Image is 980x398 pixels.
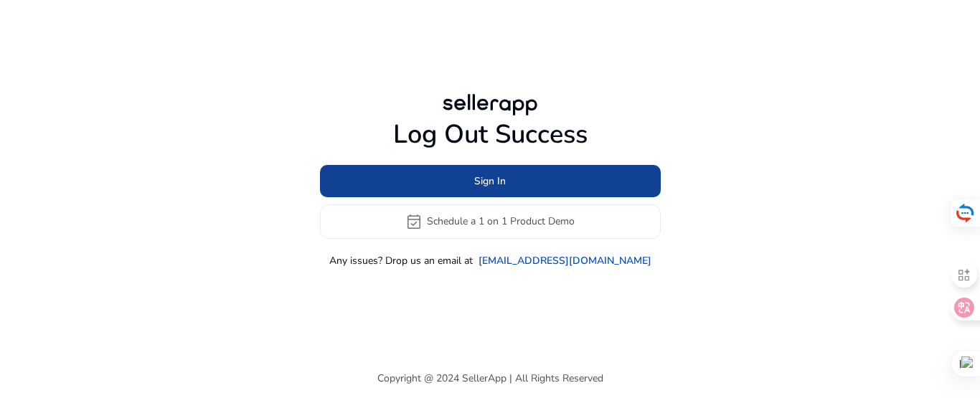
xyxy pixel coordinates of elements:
[320,165,661,197] button: Sign In
[320,119,661,150] h1: Log Out Success
[329,253,473,268] p: Any issues? Drop us an email at
[474,174,506,189] span: Sign In
[405,213,423,230] span: event_available
[479,253,651,268] a: [EMAIL_ADDRESS][DOMAIN_NAME]
[320,204,661,239] button: event_availableSchedule a 1 on 1 Product Demo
